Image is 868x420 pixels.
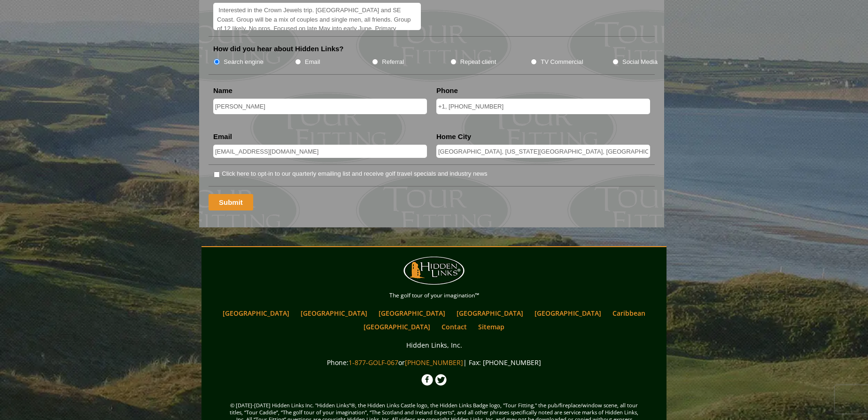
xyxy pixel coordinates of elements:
[436,132,471,141] label: Home City
[374,306,450,320] a: [GEOGRAPHIC_DATA]
[349,358,398,367] a: 1-877-GOLF-067
[305,57,320,67] label: Email
[218,306,294,320] a: [GEOGRAPHIC_DATA]
[382,57,404,67] label: Referral
[296,306,372,320] a: [GEOGRAPHIC_DATA]
[213,132,232,141] label: Email
[224,57,263,67] label: Search engine
[473,320,509,334] a: Sitemap
[421,374,433,386] img: Facebook
[204,290,664,301] p: The golf tour of your imagination™
[405,358,463,367] a: [PHONE_NUMBER]
[452,306,528,320] a: [GEOGRAPHIC_DATA]
[213,86,232,95] label: Name
[209,194,253,210] input: Submit
[436,86,458,95] label: Phone
[204,357,664,368] p: Phone: or | Fax: [PHONE_NUMBER]
[541,57,583,67] label: TV Commercial
[608,306,650,320] a: Caribbean
[622,57,658,67] label: Social Media
[437,320,472,334] a: Contact
[213,3,421,31] textarea: Interested in the Crown Jewels trip. [GEOGRAPHIC_DATA] and SE Coast. Group will be a mix of coupl...
[530,306,606,320] a: [GEOGRAPHIC_DATA]
[213,44,344,54] label: How did you hear about Hidden Links?
[359,320,435,334] a: [GEOGRAPHIC_DATA]
[435,374,447,386] img: Twitter
[204,339,664,351] p: Hidden Links, Inc.
[460,57,496,67] label: Repeat client
[222,169,487,179] label: Click here to opt-in to our quarterly emailing list and receive golf travel specials and industry...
